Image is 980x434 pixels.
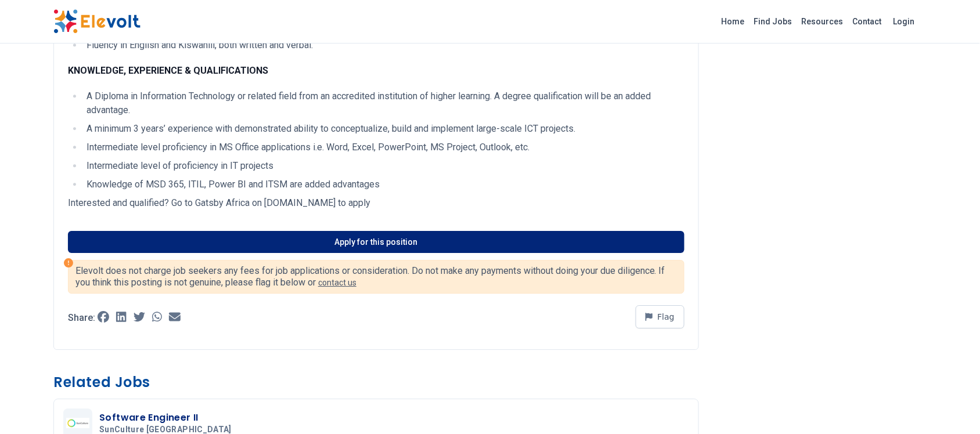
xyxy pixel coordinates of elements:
[887,10,922,33] a: Login
[68,231,684,253] a: Apply for this position
[797,12,848,31] a: Resources
[83,38,684,52] li: Fluency in English and Kiswahili, both written and verbal.
[318,278,356,287] a: contact us
[750,12,797,31] a: Find Jobs
[83,89,684,117] li: A Diploma in Information Technology or related field from an accredited institution of higher lea...
[68,313,95,323] p: Share:
[99,411,236,425] h3: Software Engineer II
[83,178,684,191] li: Knowledge of MSD 365, ITIL, Power BI and ITSM are added advantages
[53,373,699,392] h3: Related Jobs
[83,159,684,173] li: Intermediate level of proficiency in IT projects
[53,9,140,34] img: Elevolt
[66,418,89,428] img: SunCulture Kenya
[68,196,684,210] p: Interested and qualified? Go to Gatsby Africa on [DOMAIN_NAME] to apply
[636,305,684,328] button: Flag
[75,265,677,288] p: Elevolt does not charge job seekers any fees for job applications or consideration. Do not make a...
[83,122,684,136] li: A minimum 3 years’ experience with demonstrated ability to conceptualize, build and implement lar...
[848,12,887,31] a: Contact
[717,12,750,31] a: Home
[68,65,268,76] strong: KNOWLEDGE, EXPERIENCE & QUALIFICATIONS
[83,140,684,154] li: Intermediate level proficiency in MS Office applications i.e. Word, Excel, PowerPoint, MS Project...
